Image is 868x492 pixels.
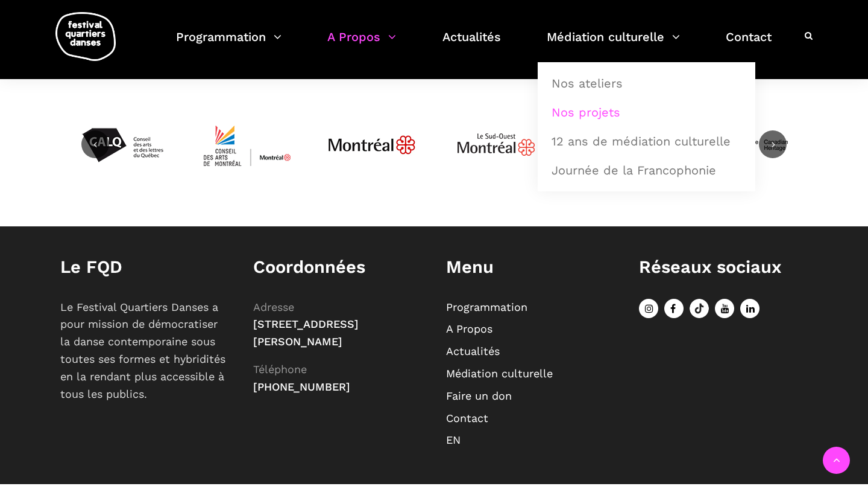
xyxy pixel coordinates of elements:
a: A Propos [446,322,492,335]
img: logo-fqd-med [55,12,116,61]
a: Médiation culturelle [446,367,553,380]
h1: Coordonnées [253,257,422,278]
a: Contact [446,412,488,424]
a: Médiation culturelle [547,27,680,62]
img: JPGnr_b [327,100,417,190]
img: Logo_Mtl_Le_Sud-Ouest.svg_ [451,100,541,190]
a: EN [446,433,461,446]
span: [PHONE_NUMBER] [253,380,350,393]
a: Nos ateliers [544,69,749,97]
a: Actualités [442,27,501,62]
a: Programmation [176,27,281,62]
a: Journée de la Francophonie [544,156,749,184]
h1: Menu [446,257,615,278]
p: Le Festival Quartiers Danses a pour mission de démocratiser la danse contemporaine sous toutes se... [60,299,229,403]
h1: Réseaux sociaux [639,257,808,278]
img: Calq_noir [77,100,168,190]
a: Contact [726,27,772,62]
a: Programmation [446,301,527,313]
a: 12 ans de médiation culturelle [544,127,749,155]
span: Adresse [253,301,294,313]
span: [STREET_ADDRESS][PERSON_NAME] [253,318,359,348]
span: Téléphone [253,363,307,375]
h1: Le FQD [60,257,229,278]
a: Actualités [446,345,500,357]
img: CMYK_Logo_CAMMontreal [202,100,292,190]
a: Faire un don [446,389,512,402]
a: A Propos [327,27,396,62]
a: Nos projets [544,98,749,126]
